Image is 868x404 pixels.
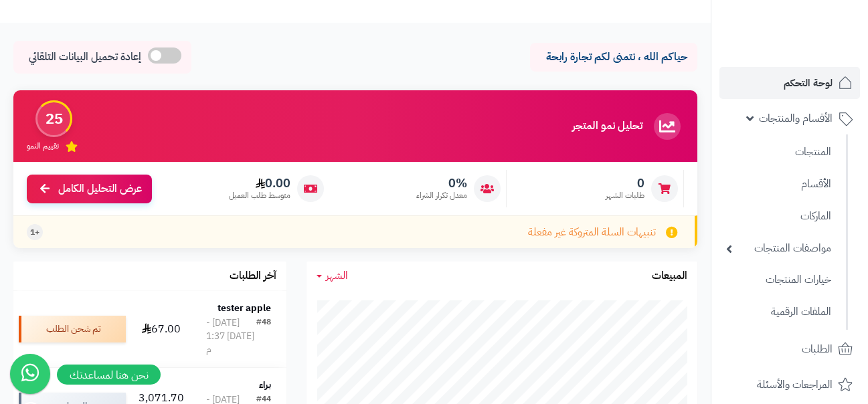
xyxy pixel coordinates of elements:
[131,291,191,367] td: 67.00
[652,270,687,282] h3: المبيعات
[757,375,833,394] span: المراجعات والأسئلة
[719,266,838,294] a: خيارات المنتجات
[27,175,152,203] a: عرض التحليل الكامل
[606,190,644,201] span: طلبات الشهر
[218,301,271,315] strong: tester apple
[528,225,656,240] span: تنبيهات السلة المتروكة غير مفعلة
[572,120,642,132] h3: تحليل نمو المتجر
[27,140,59,152] span: تقييم النمو
[719,333,860,365] a: الطلبات
[802,340,833,359] span: الطلبات
[317,268,348,284] a: الشهر
[719,298,838,326] a: الملفات الرقمية
[719,369,860,401] a: المراجعات والأسئلة
[719,138,838,167] a: المنتجات
[540,49,687,65] p: حياكم الله ، نتمنى لكم تجارة رابحة
[58,181,142,197] span: عرض التحليل الكامل
[719,170,838,199] a: الأقسام
[229,176,290,191] span: 0.00
[416,176,467,191] span: 0%
[19,316,126,342] div: تم شحن الطلب
[229,190,290,201] span: متوسط طلب العميل
[30,227,39,238] span: +1
[719,67,860,99] a: لوحة التحكم
[230,270,276,282] h3: آخر الطلبات
[719,202,838,231] a: الماركات
[759,109,833,128] span: الأقسام والمنتجات
[256,316,271,357] div: #48
[784,74,833,92] span: لوحة التحكم
[326,268,348,284] span: الشهر
[206,316,256,357] div: [DATE] - [DATE] 1:37 م
[719,234,838,263] a: مواصفات المنتجات
[29,49,141,65] span: إعادة تحميل البيانات التلقائي
[416,190,467,201] span: معدل تكرار الشراء
[259,378,271,392] strong: براء
[606,176,644,191] span: 0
